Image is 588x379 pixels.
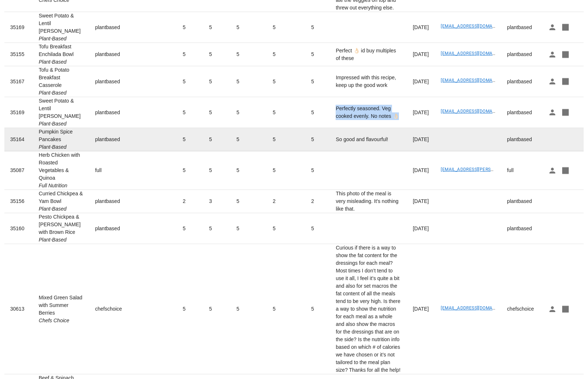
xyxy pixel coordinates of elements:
[407,244,435,374] td: [DATE]
[501,128,540,151] td: plantbased
[231,213,267,244] td: 5
[501,12,540,43] td: plantbased
[330,244,407,374] td: Curious if there is a way to show the fat content for the dressings for each meal? Most times I d...
[407,12,435,43] td: [DATE]
[330,128,407,151] td: So good and flavourful!
[501,151,540,190] td: full
[89,43,128,66] td: plantbased
[4,213,33,244] td: 35160
[39,206,67,212] i: Plant-Based
[231,151,267,190] td: 5
[330,190,407,213] td: This photo of the meal is very misleading. It's nothing like that.
[501,190,540,213] td: plantbased
[501,66,540,97] td: plantbased
[267,213,305,244] td: 5
[407,66,435,97] td: [DATE]
[177,213,203,244] td: 5
[441,306,513,311] a: [EMAIL_ADDRESS][DOMAIN_NAME]
[231,190,267,213] td: 5
[177,128,203,151] td: 5
[407,213,435,244] td: [DATE]
[441,51,513,56] a: [EMAIL_ADDRESS][DOMAIN_NAME]
[89,97,128,128] td: plantbased
[177,97,203,128] td: 5
[39,36,67,41] i: Plant-Based
[39,183,68,188] i: Full Nutrition
[203,213,231,244] td: 5
[267,43,305,66] td: 5
[305,151,330,190] td: 5
[4,43,33,66] td: 35155
[89,151,128,190] td: full
[267,151,305,190] td: 5
[33,12,89,43] td: Sweet Potato & Lentil [PERSON_NAME]
[39,144,67,150] i: Plant-Based
[267,97,305,128] td: 5
[231,12,267,43] td: 5
[177,66,203,97] td: 5
[441,78,513,83] a: [EMAIL_ADDRESS][DOMAIN_NAME]
[89,190,128,213] td: plantbased
[4,244,33,374] td: 30613
[177,244,203,374] td: 5
[203,12,231,43] td: 5
[305,213,330,244] td: 5
[203,97,231,128] td: 5
[39,59,67,65] i: Plant-Based
[203,66,231,97] td: 5
[177,12,203,43] td: 5
[407,43,435,66] td: [DATE]
[4,66,33,97] td: 35167
[4,97,33,128] td: 35169
[330,66,407,97] td: Impressed with this recipe, keep up the good work
[89,66,128,97] td: plantbased
[39,90,67,96] i: Plant-Based
[407,151,435,190] td: [DATE]
[4,190,33,213] td: 35156
[4,12,33,43] td: 35169
[267,190,305,213] td: 2
[267,244,305,374] td: 5
[33,97,89,128] td: Sweet Potato & Lentil [PERSON_NAME]
[441,167,548,172] a: [EMAIL_ADDRESS][PERSON_NAME][DOMAIN_NAME]
[231,128,267,151] td: 5
[231,66,267,97] td: 5
[39,121,67,127] i: Plant-Based
[89,128,128,151] td: plantbased
[203,128,231,151] td: 5
[305,43,330,66] td: 5
[177,151,203,190] td: 5
[33,128,89,151] td: Pumpkin Spice Pancakes
[407,128,435,151] td: [DATE]
[330,43,407,66] td: Perfect 👌🏻 id buy multiples of these
[407,190,435,213] td: [DATE]
[501,244,540,374] td: chefschoice
[33,244,89,374] td: Mixed Green Salad with Summer Berries
[4,128,33,151] td: 35164
[89,213,128,244] td: plantbased
[407,97,435,128] td: [DATE]
[203,244,231,374] td: 5
[231,97,267,128] td: 5
[441,109,513,114] a: [EMAIL_ADDRESS][DOMAIN_NAME]
[33,151,89,190] td: Herb Chicken with Roasted Vegetables & Quinoa
[231,244,267,374] td: 5
[305,66,330,97] td: 5
[89,244,128,374] td: chefschoice
[501,213,540,244] td: plantbased
[267,66,305,97] td: 5
[177,190,203,213] td: 2
[33,190,89,213] td: Curried Chickpea & Yam Bowl
[39,318,69,323] i: Chefs Choice
[330,97,407,128] td: Perfectly seasoned. Veg cooked evenly. No notes 👌🏻
[267,12,305,43] td: 5
[231,43,267,66] td: 5
[501,43,540,66] td: plantbased
[305,190,330,213] td: 2
[4,151,33,190] td: 35087
[33,43,89,66] td: Tofu Breakfast Enchilada Bowl
[441,24,513,29] a: [EMAIL_ADDRESS][DOMAIN_NAME]
[305,97,330,128] td: 5
[33,66,89,97] td: Tofu & Potato Breakfast Casserole
[177,43,203,66] td: 5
